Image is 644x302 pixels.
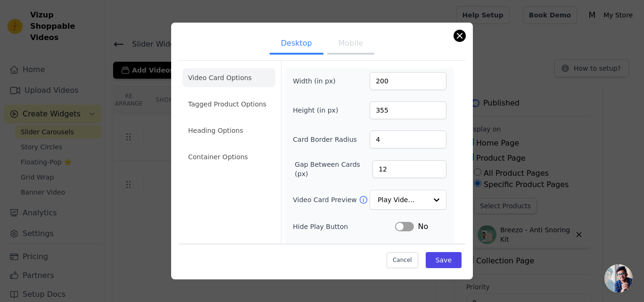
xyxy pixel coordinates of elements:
[426,252,462,268] button: Save
[270,34,323,55] button: Desktop
[295,160,372,179] label: Gap Between Cards (px)
[182,68,275,87] li: Video Card Options
[454,30,465,41] button: Close modal
[293,222,395,231] label: Hide Play Button
[182,147,275,166] li: Container Options
[293,106,344,115] label: Height (in px)
[327,34,374,55] button: Mobile
[387,252,418,268] button: Cancel
[418,221,428,232] span: No
[182,121,275,140] li: Heading Options
[293,135,357,144] label: Card Border Radius
[182,95,275,114] li: Tagged Product Options
[293,76,344,86] label: Width (in px)
[293,195,358,204] label: Video Card Preview
[604,264,633,293] a: Open chat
